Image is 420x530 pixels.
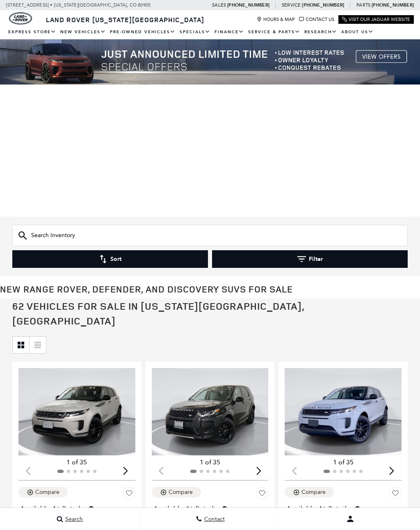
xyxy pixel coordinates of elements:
span: 62 Vehicles for Sale in [US_STATE][GEOGRAPHIC_DATA], [GEOGRAPHIC_DATA] [12,299,304,327]
span: Contact [202,516,225,523]
span: Land Rover [US_STATE][GEOGRAPHIC_DATA] [46,15,204,24]
a: [PHONE_NUMBER] [372,2,414,8]
div: Compare [35,489,59,496]
div: 1 / 2 [152,368,269,456]
a: Specials [178,25,212,39]
a: Hours & Map [257,17,295,22]
button: Save Vehicle [123,487,135,503]
button: Save Vehicle [389,487,402,503]
img: 2025 LAND ROVER Discovery Sport S 1 [152,368,269,456]
div: 1 of 35 [285,458,402,467]
div: Next slide [253,461,264,480]
div: Next slide [386,461,397,480]
img: Land Rover [9,12,32,25]
a: [PHONE_NUMBER] [302,2,344,8]
span: Available at Retailer [21,504,87,513]
button: Save Vehicle [256,487,268,503]
a: Research [302,25,339,39]
span: Available at Retailer [154,504,221,513]
a: Visit Our Jaguar Website [342,17,410,22]
div: 1 of 35 [18,458,135,467]
a: About Us [339,25,376,39]
button: Compare Vehicle [285,487,334,498]
a: Finance [212,25,246,39]
button: Compare Vehicle [152,487,201,498]
a: land-rover [9,12,32,25]
a: Pre-Owned Vehicles [108,25,178,39]
a: [STREET_ADDRESS] • [US_STATE][GEOGRAPHIC_DATA], CO 80905 [6,2,151,8]
a: [PHONE_NUMBER] [227,2,269,8]
button: Compare Vehicle [18,487,68,498]
div: Compare [169,489,193,496]
div: 1 / 2 [285,368,402,456]
a: Service & Parts [246,25,302,39]
div: 1 of 35 [152,458,269,467]
div: Next slide [120,461,131,480]
a: New Vehicles [58,25,108,39]
span: Vehicle is in stock and ready for immediate delivery. Due to demand, availability is subject to c... [221,504,228,513]
span: Vehicle is in stock and ready for immediate delivery. Due to demand, availability is subject to c... [87,504,95,513]
span: Vehicle is in stock and ready for immediate delivery. Due to demand, availability is subject to c... [354,504,361,513]
button: Filter [212,250,408,268]
div: Compare [301,489,326,496]
img: 2025 LAND ROVER Range Rover Evoque S 1 [285,368,402,456]
a: EXPRESS STORE [6,25,58,39]
div: 1 / 2 [18,368,135,456]
span: Available at Retailer [287,504,354,513]
button: Sort [12,250,208,268]
img: 2026 LAND ROVER Range Rover Evoque S 1 [18,368,135,456]
input: Search Inventory [12,225,408,246]
button: user-profile-menu [280,509,420,529]
a: Contact Us [299,17,334,22]
span: Search [63,516,83,523]
nav: Main Navigation [6,25,414,39]
a: Land Rover [US_STATE][GEOGRAPHIC_DATA] [41,15,209,24]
